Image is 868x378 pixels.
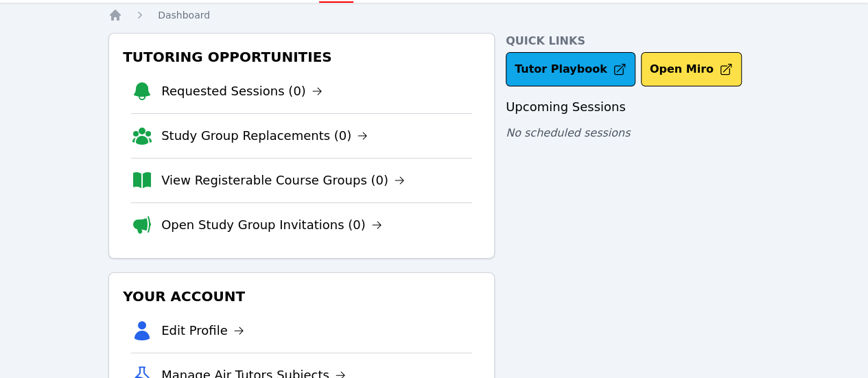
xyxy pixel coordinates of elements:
[161,171,405,190] a: View Registerable Course Groups (0)
[108,8,760,22] nav: Breadcrumb
[158,8,210,22] a: Dashboard
[506,52,635,86] a: Tutor Playbook
[161,215,382,235] a: Open Study Group Invitations (0)
[161,126,368,145] a: Study Group Replacements (0)
[641,52,742,86] button: Open Miro
[158,10,210,21] span: Dashboard
[506,126,630,139] span: No scheduled sessions
[161,82,322,101] a: Requested Sessions (0)
[506,97,760,117] h3: Upcoming Sessions
[120,284,483,309] h3: Your Account
[161,321,244,340] a: Edit Profile
[120,45,483,69] h3: Tutoring Opportunities
[506,33,760,49] h4: Quick Links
